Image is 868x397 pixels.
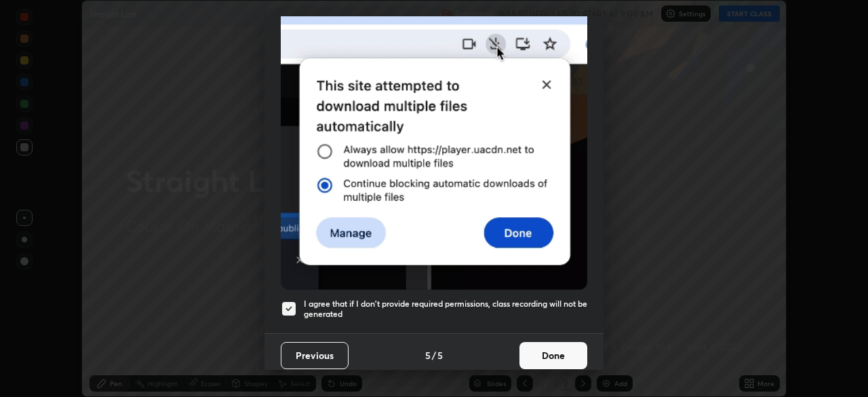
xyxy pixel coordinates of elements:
h4: / [432,348,436,362]
h4: 5 [437,348,443,362]
button: Done [519,342,587,369]
h5: I agree that if I don't provide required permissions, class recording will not be generated [304,299,587,320]
button: Previous [281,342,349,369]
h4: 5 [425,348,431,362]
